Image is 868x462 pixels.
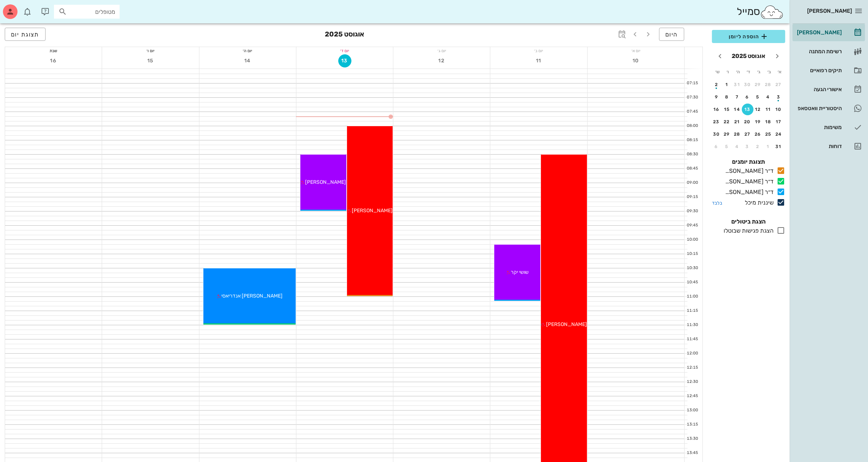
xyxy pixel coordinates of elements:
[742,116,754,128] button: 20
[752,119,764,124] div: 19
[763,132,774,137] div: 25
[731,94,743,100] div: 7
[752,144,764,149] div: 2
[685,123,700,129] div: 08:00
[742,144,754,149] div: 3
[685,208,700,214] div: 09:30
[795,48,842,54] div: רשימת המתנה
[752,91,764,103] button: 5
[773,132,785,137] div: 24
[793,24,865,41] a: [PERSON_NAME]
[793,81,865,98] a: אישורי הגעה
[435,58,448,64] span: 12
[731,119,743,124] div: 21
[763,119,774,124] div: 18
[718,32,779,41] span: הוספה ליומן
[721,107,733,112] div: 15
[5,47,102,54] div: שבת
[742,91,754,103] button: 6
[742,198,774,207] div: שיננית מיכל
[742,82,754,87] div: 30
[685,166,700,172] div: 08:45
[773,104,785,115] button: 10
[711,128,722,140] button: 30
[685,350,700,357] div: 12:00
[773,141,785,152] button: 31
[685,379,700,385] div: 12:30
[659,28,684,41] button: היום
[685,137,700,143] div: 08:15
[795,67,842,73] div: תיקים רפואיים
[712,200,722,206] small: בלבד
[721,119,733,124] div: 22
[775,66,785,78] th: א׳
[763,79,774,90] button: 28
[144,54,157,67] button: 15
[685,109,700,115] div: 07:45
[763,104,774,115] button: 11
[11,31,39,38] span: תצוגת יום
[733,66,743,78] th: ה׳
[711,79,722,90] button: 2
[435,54,448,67] button: 12
[711,94,722,100] div: 9
[752,132,764,137] div: 26
[685,222,700,229] div: 09:45
[742,132,754,137] div: 27
[773,128,785,140] button: 24
[763,82,774,87] div: 28
[763,141,774,152] button: 1
[711,82,722,87] div: 2
[546,321,587,327] span: [PERSON_NAME]
[711,116,722,128] button: 23
[795,105,842,111] div: היסטוריית וואטסאפ
[742,128,754,140] button: 27
[731,79,743,90] button: 31
[721,91,733,103] button: 8
[588,47,684,54] div: יום א׳
[754,66,764,78] th: ג׳
[712,158,785,166] h4: תצוגת יומנים
[712,30,785,43] button: הוספה ליומן
[773,116,785,128] button: 17
[731,91,743,103] button: 7
[711,119,722,124] div: 23
[722,167,774,175] div: ד״ר [PERSON_NAME]
[685,194,700,200] div: 09:15
[722,177,774,186] div: ד״ר [PERSON_NAME]
[793,137,865,155] a: דוחות
[731,107,743,112] div: 14
[752,82,764,87] div: 29
[532,58,545,64] span: 11
[807,8,852,14] span: [PERSON_NAME]
[241,54,254,67] button: 14
[721,79,733,90] button: 1
[771,50,784,63] button: חודש שעבר
[795,124,842,130] div: משימות
[731,132,743,137] div: 28
[742,141,754,152] button: 3
[721,82,733,87] div: 1
[685,336,700,342] div: 11:45
[723,66,732,78] th: ו׳
[685,279,700,286] div: 10:45
[721,226,774,235] div: הצגת פגישות שבוטלו
[742,104,754,115] button: 13
[773,82,785,87] div: 27
[22,6,26,10] span: תג
[742,94,754,100] div: 6
[711,141,722,152] button: 6
[793,62,865,79] a: תיקים רפואיים
[685,237,700,243] div: 10:00
[773,107,785,112] div: 10
[752,94,764,100] div: 5
[47,58,60,64] span: 16
[711,104,722,115] button: 16
[305,179,346,185] span: [PERSON_NAME]
[737,4,784,20] div: סמייל
[685,80,700,86] div: 07:15
[352,207,393,214] span: [PERSON_NAME]
[721,94,733,100] div: 8
[685,180,700,186] div: 09:00
[629,54,642,67] button: 10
